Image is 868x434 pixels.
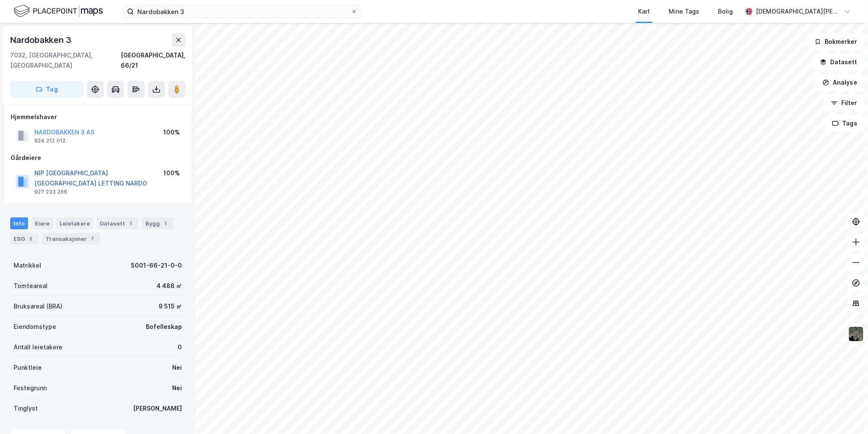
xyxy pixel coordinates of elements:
button: Tags [825,115,865,132]
div: Bofelleskap [146,322,182,332]
button: Tag [10,81,83,98]
div: Leietakere [56,217,93,229]
div: Matrikkel [14,260,41,271]
div: 924 212 012 [34,137,65,144]
div: 1 [162,219,170,228]
div: 5001-66-21-0-0 [131,260,182,271]
div: Eiendomstype [14,322,56,332]
div: [GEOGRAPHIC_DATA], 66/21 [121,50,185,71]
div: 100% [163,168,180,178]
div: Punktleie [14,363,42,373]
div: Nei [172,383,182,393]
div: Festegrunn [14,383,47,393]
button: Datasett [813,54,865,71]
div: Hjemmelshaver [11,112,185,122]
div: 0 [178,342,182,352]
img: logo.f888ab2527a4732fd821a326f86c7f29.svg [14,4,103,19]
div: Transaksjoner [42,233,100,245]
iframe: Chat Widget [825,393,868,434]
div: Datasett [96,217,139,229]
input: Søk på adresse, matrikkel, gårdeiere, leietakere eller personer [134,5,351,18]
div: 7 [88,234,97,243]
div: [DEMOGRAPHIC_DATA][PERSON_NAME] [756,6,841,17]
div: 7032, [GEOGRAPHIC_DATA], [GEOGRAPHIC_DATA] [10,50,121,71]
div: Kart [638,6,650,17]
div: 4 488 ㎡ [156,281,182,291]
div: 100% [163,127,180,137]
div: Gårdeiere [11,153,185,163]
div: Info [10,217,28,229]
div: 927 233 266 [34,188,67,195]
button: Filter [824,94,865,111]
div: Antall leietakere [14,342,62,352]
img: 9k= [848,326,864,342]
div: Bolig [718,6,733,17]
div: Bygg [142,217,173,229]
div: 9 515 ㎡ [159,301,182,311]
div: Bruksareal (BRA) [14,301,62,311]
div: Nei [172,363,182,373]
button: Bokmerker [807,33,865,50]
div: 1 [127,219,135,228]
div: Tomteareal [14,281,48,291]
div: Mine Tags [669,6,699,17]
div: Nardobakken 3 [10,33,73,47]
div: 2 [27,234,35,243]
div: Eiere [31,217,53,229]
div: Tinglyst [14,403,38,414]
div: [PERSON_NAME] [133,403,182,414]
button: Analyse [815,74,865,91]
div: ESG [10,233,39,245]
